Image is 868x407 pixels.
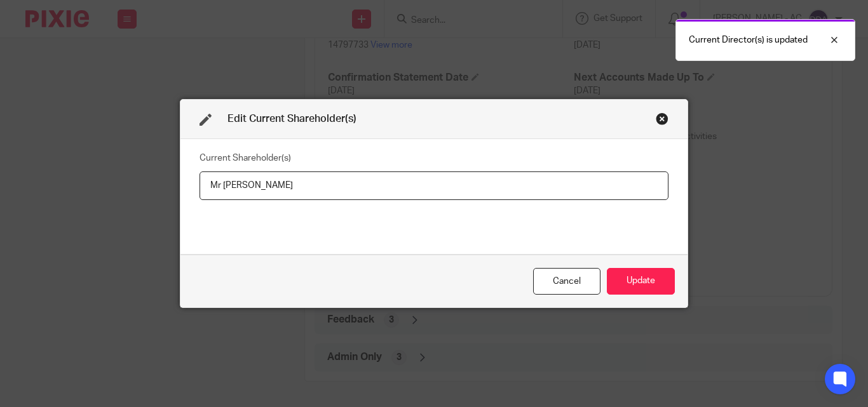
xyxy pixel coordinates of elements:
[200,152,291,164] label: Current Shareholder(s)
[227,114,356,124] span: Edit Current Shareholder(s)
[607,268,675,295] button: Update
[656,112,668,125] div: Close this dialog window
[689,34,808,46] p: Current Director(s) is updated
[533,268,600,295] div: Close this dialog window
[200,171,668,200] input: Current Shareholder(s)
